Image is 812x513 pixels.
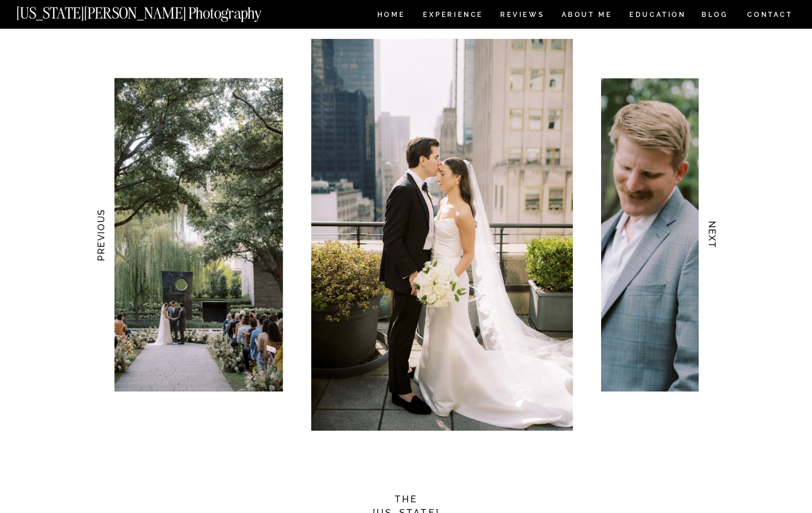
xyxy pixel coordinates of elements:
[701,11,729,21] a: BLOG
[375,11,407,21] a: HOME
[628,11,687,21] a: EDUCATION
[16,6,299,15] a: [US_STATE][PERSON_NAME] Photography
[561,11,612,21] a: ABOUT ME
[747,8,793,21] a: CONTACT
[500,11,542,21] a: REVIEWS
[707,200,718,271] h3: NEXT
[95,200,107,271] h3: PREVIOUS
[423,11,482,21] a: Experience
